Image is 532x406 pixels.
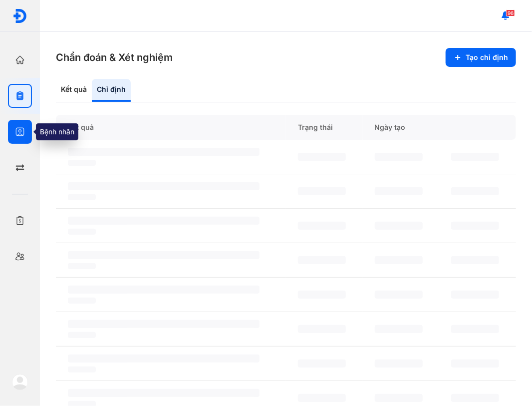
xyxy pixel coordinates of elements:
[506,9,515,16] span: 96
[375,291,423,299] span: ‌
[375,256,423,264] span: ‌
[68,194,96,200] span: ‌
[68,182,260,190] span: ‌
[451,291,499,299] span: ‌
[375,222,423,230] span: ‌
[298,153,346,161] span: ‌
[451,394,499,402] span: ‌
[12,8,27,23] img: logo
[375,325,423,333] span: ‌
[68,251,260,259] span: ‌
[298,394,346,402] span: ‌
[68,263,96,269] span: ‌
[68,217,260,225] span: ‌
[68,320,260,328] span: ‌
[298,222,346,230] span: ‌
[298,291,346,299] span: ‌
[56,79,92,102] div: Kết quả
[68,298,96,304] span: ‌
[298,325,346,333] span: ‌
[451,325,499,333] span: ‌
[446,48,516,67] button: Tạo chỉ định
[68,148,260,156] span: ‌
[298,256,346,264] span: ‌
[68,160,96,166] span: ‌
[298,187,346,195] span: ‌
[68,389,260,397] span: ‌
[375,360,423,368] span: ‌
[68,332,96,338] span: ‌
[298,360,346,368] span: ‌
[375,153,423,161] span: ‌
[375,394,423,402] span: ‌
[451,187,499,195] span: ‌
[68,367,96,373] span: ‌
[451,360,499,368] span: ‌
[68,355,260,363] span: ‌
[451,256,499,264] span: ‌
[92,79,131,102] div: Chỉ định
[451,222,499,230] span: ‌
[12,374,28,390] img: logo
[363,115,440,140] div: Ngày tạo
[56,50,173,64] h3: Chẩn đoán & Xét nghiệm
[68,286,260,294] span: ‌
[375,187,423,195] span: ‌
[68,229,96,235] span: ‌
[451,153,499,161] span: ‌
[286,115,363,140] div: Trạng thái
[56,115,286,140] div: Kết quả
